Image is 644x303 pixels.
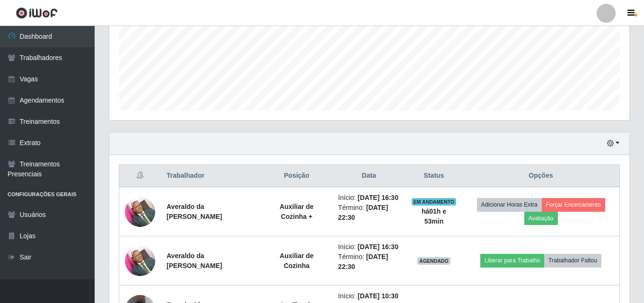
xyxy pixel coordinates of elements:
button: Avaliação [524,212,558,225]
time: [DATE] 16:30 [358,194,398,201]
span: EM ANDAMENTO [412,198,457,206]
time: [DATE] 16:30 [358,243,398,251]
strong: há 01 h e 53 min [422,208,446,225]
li: Início: [338,193,400,203]
th: Data [333,165,406,187]
img: 1697117733428.jpeg [125,191,155,232]
th: Opções [462,165,619,187]
th: Trabalhador [161,165,261,187]
strong: Averaldo da [PERSON_NAME] [167,252,222,269]
li: Início: [338,291,400,301]
th: Status [406,165,462,187]
span: AGENDADO [417,257,450,265]
th: Posição [261,165,332,187]
li: Término: [338,203,400,223]
strong: Averaldo da [PERSON_NAME] [167,203,222,220]
button: Adicionar Horas Extra [477,198,542,211]
li: Início: [338,242,400,252]
button: Liberar para Trabalho [480,254,544,267]
time: [DATE] 10:30 [358,292,398,300]
button: Trabalhador Faltou [544,254,601,267]
img: 1697117733428.jpeg [125,241,155,281]
li: Término: [338,252,400,272]
strong: Auxiliar de Cozinha [280,252,314,269]
img: CoreUI Logo [16,7,58,19]
button: Forçar Encerramento [542,198,605,211]
strong: Auxiliar de Cozinha + [280,203,314,220]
